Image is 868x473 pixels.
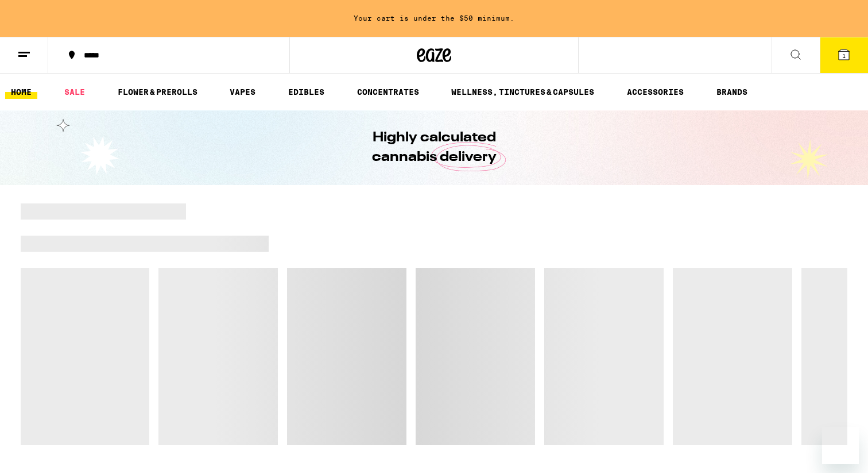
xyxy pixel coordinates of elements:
a: WELLNESS, TINCTURES & CAPSULES [445,85,600,99]
a: FLOWER & PREROLLS [112,85,203,99]
a: SALE [59,85,91,99]
a: VAPES [224,85,261,99]
a: EDIBLES [282,85,330,99]
a: BRANDS [711,85,753,99]
a: CONCENTRATES [351,85,425,99]
span: 1 [842,52,846,59]
a: HOME [5,85,37,99]
h1: Highly calculated cannabis delivery [339,128,529,167]
button: 1 [820,37,868,73]
a: ACCESSORIES [621,85,689,99]
iframe: Button to launch messaging window [822,427,859,464]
